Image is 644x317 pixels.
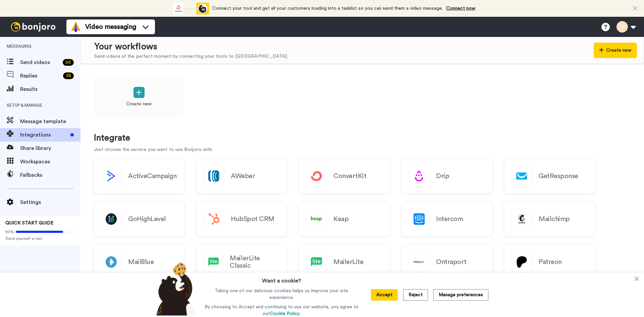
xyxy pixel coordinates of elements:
[172,3,209,14] div: animation
[204,209,224,229] img: logo_hubspot.svg
[504,245,595,279] a: Patreon
[436,172,449,180] h2: Drip
[126,101,152,108] p: Create new
[371,289,398,301] button: Accept
[402,245,492,279] a: Ontraport
[299,202,389,236] a: Keap
[94,159,184,193] button: ActiveCampaign
[299,159,389,193] a: ConvertKit
[403,289,428,301] button: Reject
[20,72,60,80] span: Replies
[94,77,184,117] a: Create new
[150,262,200,316] img: bear-with-cookie.png
[333,215,348,223] h2: Keap
[85,22,136,32] span: Video messaging
[433,289,488,301] button: Manage preferences
[94,53,288,60] div: Send videos at the perfect moment by connecting your tools to [GEOGRAPHIC_DATA].
[409,252,429,272] img: logo_ontraport.svg
[94,133,631,143] h1: Integrate
[20,198,80,206] span: Settings
[63,59,74,66] div: 56
[539,172,578,180] h2: GetResponse
[402,159,492,193] a: Drip
[94,146,631,153] p: Just choose the service you want to use Bonjoro with.
[8,22,58,32] img: bj-logo-header-white.svg
[197,159,287,193] a: AWeber
[203,287,360,301] p: Taking one of our delicious cookies helps us improve your site experience.
[20,144,80,152] span: Share library
[94,202,184,236] a: GoHighLevel
[409,166,429,186] img: logo_drip.svg
[262,273,301,285] h3: Want a cookie?
[299,245,389,279] a: MailerLite
[504,159,595,193] a: GetResponse
[94,245,184,279] a: MailBlue
[594,43,637,58] button: Create new
[504,202,595,236] a: Mailchimp
[128,172,176,180] h2: ActiveCampaign
[204,166,224,186] img: logo_aweber.svg
[512,209,532,229] img: logo_mailchimp.svg
[307,166,326,186] img: logo_convertkit.svg
[212,6,443,11] span: Connect your tool and get all your customers loading into a tasklist so you can send them a video...
[101,252,121,272] img: logo_mailblue.png
[5,221,54,225] span: QUICK START GUIDE
[446,6,475,11] a: Connect now
[409,209,429,229] img: logo_intercom.svg
[63,72,74,79] div: 38
[5,229,14,234] span: 80%
[20,131,68,139] span: Integrations
[20,158,80,166] span: Workspaces
[5,236,75,241] span: Send yourself a test
[128,258,154,266] h2: MailBlue
[436,258,467,266] h2: Ontraport
[94,41,288,53] div: Your workflows
[512,252,532,272] img: logo_patreon.svg
[101,209,121,229] img: logo_gohighlevel.png
[20,171,80,179] span: Fallbacks
[307,209,326,229] img: logo_keap.svg
[197,245,287,279] a: MailerLite Classic
[270,311,300,316] a: Cookie Policy
[231,215,274,223] h2: HubSpot CRM
[70,21,81,32] img: vm-color.svg
[539,258,562,266] h2: Patreon
[231,172,255,180] h2: AWeber
[204,252,223,272] img: logo_mailerlite.svg
[333,258,363,266] h2: MailerLite
[402,202,492,236] a: Intercom
[20,117,80,125] span: Message template
[128,215,166,223] h2: GoHighLevel
[333,172,366,180] h2: ConvertKit
[307,252,326,272] img: logo_mailerlite.svg
[20,85,80,93] span: Results
[203,304,360,317] p: By choosing to Accept and continuing to use our website, you agree to our .
[512,166,532,186] img: logo_getresponse.svg
[197,202,287,236] a: HubSpot CRM
[20,58,60,66] span: Send videos
[230,255,280,269] h2: MailerLite Classic
[539,215,570,223] h2: Mailchimp
[436,215,463,223] h2: Intercom
[101,166,121,186] img: logo_activecampaign.svg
